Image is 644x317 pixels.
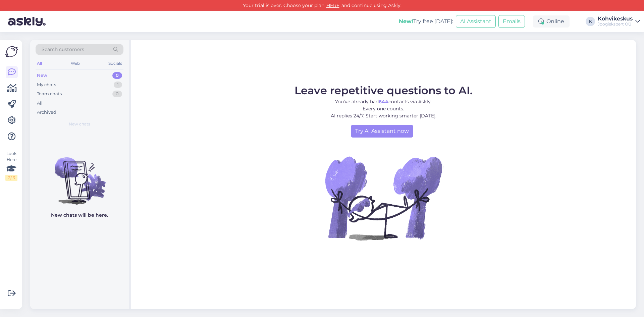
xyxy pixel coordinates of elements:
[379,99,388,105] b: 644
[37,82,56,88] div: My chats
[107,59,123,68] div: Socials
[598,21,633,27] div: Joogiekspert OÜ
[37,109,56,116] div: Archived
[30,145,129,206] img: No chats
[37,100,43,107] div: All
[112,91,122,97] div: 0
[351,125,413,138] a: Try AI Assistant now
[37,72,47,79] div: New
[294,84,473,97] span: Leave repetitive questions to AI.
[112,72,122,79] div: 0
[586,17,595,26] div: K
[5,151,17,181] div: Look Here
[498,15,525,28] button: Emails
[324,2,341,8] a: HERE
[5,175,17,181] div: 2 / 3
[51,212,108,219] p: New chats will be here.
[456,15,496,28] button: AI Assistant
[399,17,453,25] div: Try free [DATE]:
[37,91,62,97] div: Team chats
[69,59,81,68] div: Web
[69,121,90,127] span: New chats
[294,98,473,119] p: You’ve already had contacts via Askly. Every one counts. AI replies 24/7. Start working smarter [...
[114,82,122,88] div: 1
[598,16,640,27] a: KohvikeskusJoogiekspert OÜ
[42,46,84,53] span: Search customers
[5,45,18,58] img: Askly Logo
[36,59,43,68] div: All
[399,18,413,24] b: New!
[598,16,633,21] div: Kohvikeskus
[323,138,444,258] img: No Chat active
[533,15,570,28] div: Online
